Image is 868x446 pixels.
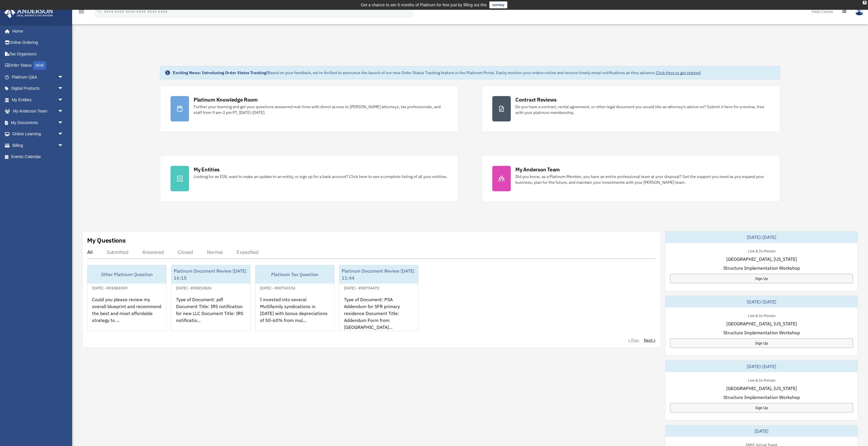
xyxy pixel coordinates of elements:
div: Do you have a contract, rental agreement, or other legal document you would like an attorney's ad... [515,104,770,115]
div: Looking for an EIN, want to make an update to an entity, or sign up for a bank account? Click her... [194,174,448,179]
div: Platinum Knowledge Room [194,96,258,103]
a: Home [4,25,69,37]
div: All [87,249,93,255]
a: Platinum Tax Question[DATE] - #00760156I invested into several Mutlifamily syndications in [DATE]... [255,265,334,331]
a: Click Here to get started! [656,70,701,75]
img: User Pic [855,7,864,16]
strong: Exciting News: Introducing Order Status Tracking! [173,70,267,75]
div: My Entities [194,166,220,173]
a: My Entitiesarrow_drop_down [4,94,72,106]
a: My Anderson Team Did you know, as a Platinum Member, you have an entire professional team at your... [482,155,780,202]
span: Structure Implementation Workshop [723,394,800,401]
div: close [863,1,867,4]
span: arrow_drop_down [58,117,69,129]
div: Answered [142,249,164,255]
i: search [96,8,103,14]
a: My Documentsarrow_drop_down [4,117,72,128]
img: Anderson Advisors Platinum Portal [3,7,55,18]
div: Contract Reviews [515,96,557,103]
span: arrow_drop_down [58,140,69,151]
a: My Anderson Teamarrow_drop_down [4,106,72,117]
div: I invested into several Mutlifamily syndications in [DATE] with bonus depreciations of 50-60% fro... [255,291,334,336]
span: arrow_drop_down [58,83,69,95]
div: My Questions [87,236,126,245]
div: My Anderson Team [515,166,560,173]
div: Could you please review my overall blueprint and recommend the best and most affordable strategy ... [87,291,166,336]
a: Contract Reviews Do you have a contract, rental agreement, or other legal document you would like... [482,85,780,132]
span: Structure Implementation Workshop [723,329,800,336]
div: Submitted [106,249,128,255]
a: Sign Up [670,403,853,413]
div: [DATE] - #01083509 [87,284,132,291]
div: [DATE]-[DATE] [665,231,858,243]
div: Live & In-Person [743,312,780,318]
a: Next > [644,337,656,343]
span: arrow_drop_down [58,94,69,106]
span: [GEOGRAPHIC_DATA], [US_STATE] [726,320,797,327]
div: [DATE] - #00754472 [339,284,384,291]
a: survey [489,1,507,8]
div: [DATE] - #00810826 [171,284,216,291]
a: Platinum Document Review [DATE] 11:44[DATE] - #00754472Type of Document: PSA Addendum for SFR pri... [339,265,418,331]
span: [GEOGRAPHIC_DATA], [US_STATE] [726,385,797,392]
span: arrow_drop_down [58,71,69,83]
a: My Entities Looking for an EIN, want to make an update to an entity, or sign up for a bank accoun... [160,155,459,202]
a: Billingarrow_drop_down [4,140,72,151]
div: [DATE]-[DATE] [665,296,858,308]
a: Platinum Document Review [DATE] 16:15[DATE] - #00810826Type of Document: pdf Document Title: IRS ... [171,265,250,331]
a: menu [78,10,85,15]
span: arrow_drop_down [58,106,69,117]
a: Other Platinum Question[DATE] - #01083509Could you please review my overall blueprint and recomme... [87,265,167,331]
span: [GEOGRAPHIC_DATA], [US_STATE] [726,256,797,263]
div: [DATE] [665,425,858,437]
div: Live & In-Person [743,377,780,383]
div: Further your learning and get your questions answered real-time with direct access to [PERSON_NAM... [194,104,448,115]
a: Online Ordering [4,37,72,48]
div: Did you know, as a Platinum Member, you have an entire professional team at your disposal? Get th... [515,174,770,185]
div: Platinum Document Review [DATE] 16:15 [171,265,250,284]
div: Normal [207,249,223,255]
div: Get a chance to win 6 months of Platinum for free just by filling out this [361,1,487,8]
a: Sign Up [670,274,853,283]
a: Platinum Q&Aarrow_drop_down [4,71,72,83]
div: [DATE]-[DATE] [665,361,858,372]
a: Events Calendar [4,151,72,163]
div: Platinum Document Review [DATE] 11:44 [339,265,418,284]
a: Platinum Knowledge Room Further your learning and get your questions answered real-time with dire... [160,85,459,132]
a: Sign Up [670,338,853,348]
div: Expedited [237,249,259,255]
div: Type of Document: pdf Document Title: IRS notification for new LLC Document Title: IRS notificati... [171,291,250,336]
div: NEW [33,61,46,70]
span: arrow_drop_down [58,128,69,140]
div: Other Platinum Question [87,265,166,284]
div: Based on your feedback, we're thrilled to announce the launch of our new Order Status Tracking fe... [173,70,701,76]
div: Platinum Tax Question [255,265,334,284]
div: Type of Document: PSA Addendum for SFR primary residence Document Title: Addendum Form from [GEOG... [339,291,418,336]
a: Order StatusNEW [4,60,72,72]
div: Live & In-Person [743,248,780,254]
div: Closed [178,249,193,255]
i: menu [78,8,85,15]
a: Online Learningarrow_drop_down [4,128,72,140]
span: Structure Implementation Workshop [723,265,800,271]
a: Tax Organizers [4,48,72,60]
div: [DATE] - #00760156 [255,284,300,291]
a: Digital Productsarrow_drop_down [4,83,72,94]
